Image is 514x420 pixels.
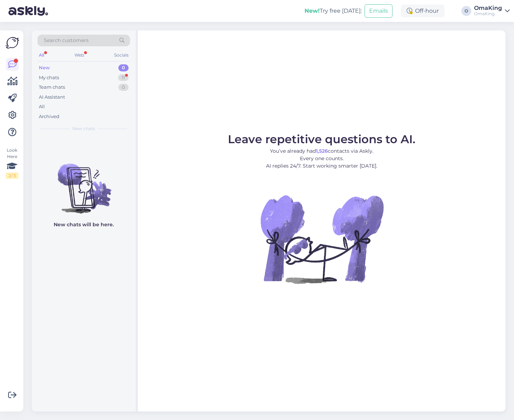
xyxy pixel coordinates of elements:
div: OmaKing [474,11,502,17]
div: My chats [39,74,59,81]
div: Try free [DATE]: [305,7,362,15]
span: Search customers [44,37,89,44]
b: 1,526 [316,148,328,154]
div: OmaKing [474,5,502,11]
div: Web [73,51,85,60]
img: No chats [32,151,136,215]
div: Archived [39,113,59,120]
div: AI Assistant [39,94,65,101]
div: Socials [113,51,130,60]
p: You’ve already had contacts via Askly. Every one counts. AI replies 24/7. Start working smarter [... [228,147,415,170]
span: Leave repetitive questions to AI. [228,132,415,146]
div: 11 [118,74,129,81]
div: Team chats [39,84,65,91]
b: New! [305,7,320,14]
div: Look Here [6,147,18,179]
span: New chats [72,126,95,132]
div: All [37,51,46,60]
p: New chats will be here. [54,221,114,228]
div: 0 [118,64,129,71]
div: 2 / 3 [6,173,18,179]
div: 0 [118,84,129,91]
div: Off-hour [401,5,444,17]
div: O [461,6,471,16]
div: All [39,103,45,110]
div: New [39,64,50,71]
img: No Chat active [258,175,385,303]
a: OmaKingOmaKing [474,5,510,17]
button: Emails [365,4,392,18]
img: Askly Logo [6,36,19,49]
